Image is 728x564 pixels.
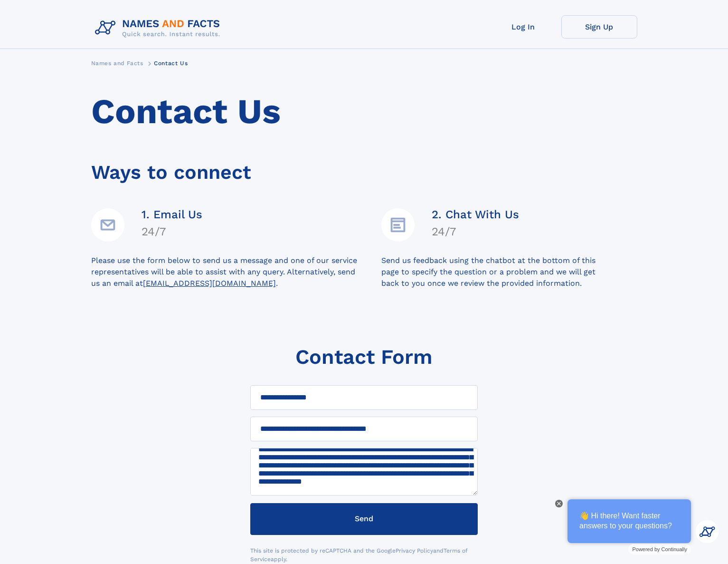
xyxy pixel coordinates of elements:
h4: 1. Email Us [142,208,202,221]
a: Log In [485,15,561,39]
span: Powered by Continually [632,546,687,552]
img: Close [557,502,561,506]
a: Powered by Continually [628,544,691,554]
h4: 24/7 [142,225,202,238]
a: [EMAIL_ADDRESS][DOMAIN_NAME] [143,279,276,288]
div: Send us feedback using the chatbot at the bottom of this page to specify the question or a proble... [381,255,637,289]
div: Ways to connect [91,148,637,187]
img: Details Icon [381,208,415,242]
h4: 2. Chat With Us [432,208,519,221]
img: Email Address Icon [91,208,124,242]
img: Logo Names and Facts [91,15,228,41]
a: Sign Up [561,15,637,39]
a: Names and Facts [91,57,143,69]
a: Terms of Service [250,547,468,563]
h1: Contact Form [295,345,433,369]
div: This site is protected by reCAPTCHA and the Google and apply. [250,546,478,564]
div: Please use the form below to send us a message and one of our service representatives will be abl... [91,255,381,289]
h4: 24/7 [432,225,519,238]
img: Kevin [696,520,719,543]
div: 👋 Hi there! Want faster answers to your questions? [567,499,691,543]
h1: Contact Us [91,92,637,132]
a: Privacy Policy [396,547,433,554]
button: Send [250,503,478,535]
